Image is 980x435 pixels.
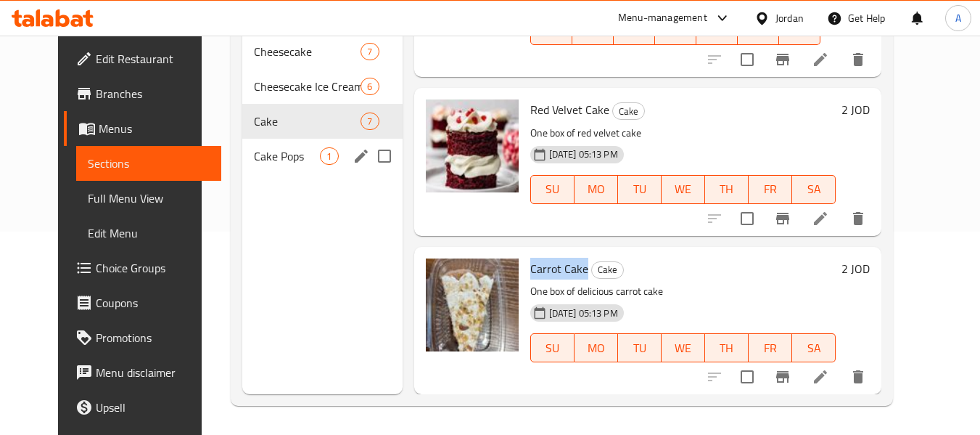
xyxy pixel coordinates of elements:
[76,146,222,181] a: Sections
[88,190,210,207] span: Full Menu View
[812,51,829,68] a: Edit menu item
[96,329,210,346] span: Promotions
[242,104,402,139] div: Cake7
[765,201,800,236] button: Branch-specific-item
[361,115,378,129] span: 7
[64,390,222,425] a: Upsell
[661,20,691,41] span: WE
[96,259,210,277] span: Choice Groups
[580,179,612,200] span: MO
[426,99,519,192] img: Red Velvet Cake
[591,261,624,279] div: Cake
[613,103,644,120] span: Cake
[575,175,618,204] button: MO
[618,333,662,362] button: TU
[76,216,222,251] a: Edit Menu
[254,43,361,60] span: Cheesecake
[242,139,402,174] div: Cake Pops1edit
[812,210,829,227] a: Edit menu item
[711,338,743,359] span: TH
[361,113,379,130] div: items
[592,261,623,278] span: Cake
[350,145,372,167] button: edit
[955,10,961,26] span: A
[624,338,656,359] span: TU
[662,175,705,204] button: WE
[64,76,222,111] a: Branches
[749,175,792,204] button: FR
[530,175,575,204] button: SU
[76,181,222,216] a: Full Menu View
[96,399,210,416] span: Upsell
[543,147,624,161] span: [DATE] 05:13 PM
[841,359,876,394] button: delete
[64,355,222,390] a: Menu disclaimer
[619,20,649,41] span: TU
[530,124,836,142] p: One box of red velvet cake
[575,333,618,362] button: MO
[775,10,804,26] div: Jordan
[530,258,588,280] span: Carrot Cake
[361,45,378,59] span: 7
[361,78,379,95] div: items
[812,368,829,386] a: Edit menu item
[96,364,210,381] span: Menu disclaimer
[254,147,320,165] span: Cake Pops
[254,78,361,95] span: Cheesecake Ice Cream
[96,50,210,68] span: Edit Restaurant
[744,20,773,41] span: FR
[530,99,609,121] span: Red Velvet Cake
[765,42,800,77] button: Branch-specific-item
[96,294,210,312] span: Coupons
[754,179,786,200] span: FR
[361,80,378,94] span: 6
[732,362,762,392] span: Select to update
[580,338,612,359] span: MO
[792,175,836,204] button: SA
[667,179,699,200] span: WE
[537,338,569,359] span: SU
[732,203,762,234] span: Select to update
[96,85,210,102] span: Branches
[64,111,222,146] a: Menus
[711,179,743,200] span: TH
[667,338,699,359] span: WE
[765,359,800,394] button: Branch-specific-item
[749,333,792,362] button: FR
[64,320,222,355] a: Promotions
[242,28,402,179] nav: Menu sections
[64,251,222,285] a: Choice Groups
[792,333,836,362] button: SA
[841,42,876,77] button: delete
[64,285,222,320] a: Coupons
[530,282,836,301] p: One box of delicious carrot cake
[785,20,815,41] span: SA
[705,175,749,204] button: TH
[537,179,569,200] span: SU
[798,338,830,359] span: SA
[705,333,749,362] button: TH
[530,333,575,362] button: SU
[88,155,210,172] span: Sections
[841,259,870,279] h6: 2 JOD
[537,20,567,41] span: SU
[426,259,519,351] img: Carrot Cake
[841,99,870,120] h6: 2 JOD
[254,113,361,130] span: Cake
[543,306,624,320] span: [DATE] 05:13 PM
[321,150,337,163] span: 1
[754,338,786,359] span: FR
[618,9,707,27] div: Menu-management
[242,34,402,69] div: Cheesecake7
[798,179,830,200] span: SA
[841,201,876,236] button: delete
[242,69,402,104] div: Cheesecake Ice Cream6
[624,179,656,200] span: TU
[702,20,732,41] span: TH
[618,175,662,204] button: TU
[99,120,210,137] span: Menus
[612,102,645,120] div: Cake
[578,20,608,41] span: MO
